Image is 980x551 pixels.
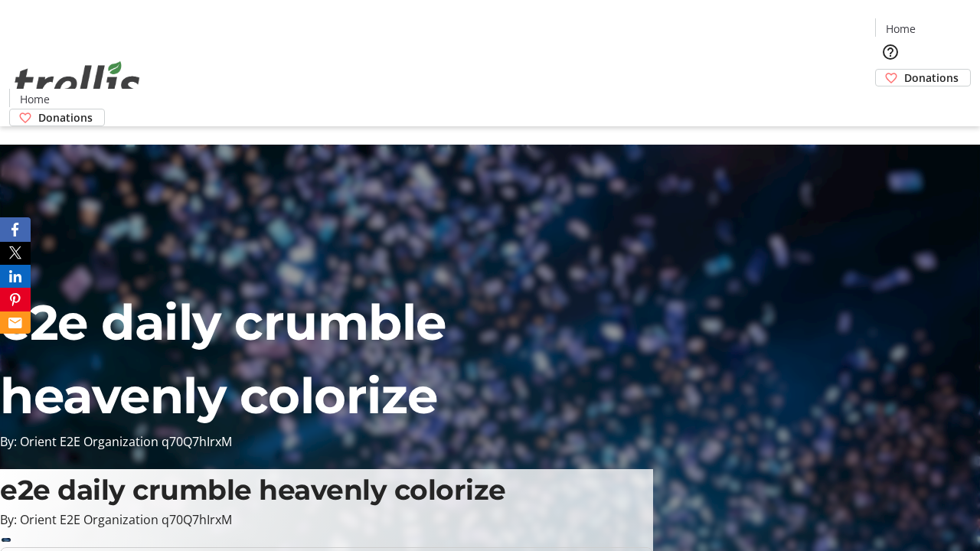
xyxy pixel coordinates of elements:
[9,109,105,126] a: Donations
[20,91,50,107] span: Home
[875,69,971,86] a: Donations
[10,91,59,107] a: Home
[876,21,925,37] a: Home
[38,109,93,126] span: Donations
[886,21,916,37] span: Home
[904,70,959,86] span: Donations
[875,37,906,67] button: Help
[9,44,145,121] img: Orient E2E Organization q70Q7hIrxM's Logo
[875,86,906,117] button: Cart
